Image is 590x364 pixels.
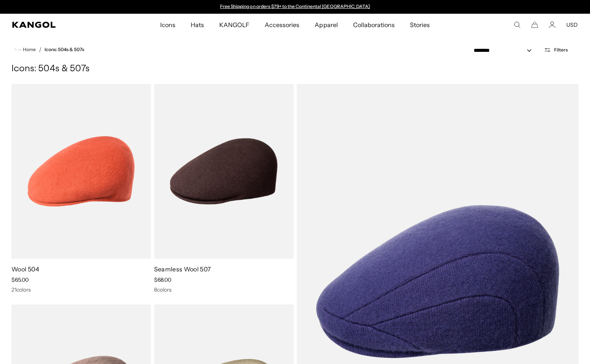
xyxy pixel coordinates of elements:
a: Icons: 504s & 507s [45,47,84,52]
slideshow-component: Announcement bar [217,4,374,10]
span: Collaborations [353,14,395,36]
span: Filters [554,47,568,53]
summary: Search here [514,21,521,28]
a: Seamless Wool 507 [154,265,211,273]
select: Sort by: Featured [471,47,539,55]
a: Icons [153,14,183,36]
a: Apparel [307,14,345,36]
a: Collaborations [346,14,402,36]
span: Apparel [315,14,338,36]
div: Announcement [217,4,374,10]
li: / [36,45,42,54]
div: 21 colors [11,286,151,293]
a: Home [14,46,36,53]
img: Seamless Wool 507 [154,84,294,259]
span: KANGOLF [219,14,249,36]
span: $65.00 [11,276,29,283]
a: Accessories [257,14,307,36]
div: 1 of 2 [217,4,374,10]
span: Accessories [265,14,299,36]
span: $68.00 [154,276,171,283]
span: Home [21,47,36,52]
a: Hats [183,14,212,36]
img: Wool 504 [11,84,151,259]
a: KANGOLF [212,14,257,36]
span: Hats [191,14,204,36]
button: USD [566,21,578,28]
a: Wool 504 [11,265,40,273]
span: Stories [410,14,430,36]
a: Account [549,21,556,28]
span: Icons [160,14,175,36]
button: Open filters [539,47,572,53]
a: Kangol [12,22,106,28]
a: Free Shipping on orders $79+ to the Continental [GEOGRAPHIC_DATA] [220,3,370,9]
div: 8 colors [154,286,294,293]
h1: Icons: 504s & 507s [11,63,579,75]
button: Cart [531,21,538,28]
a: Stories [402,14,437,36]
